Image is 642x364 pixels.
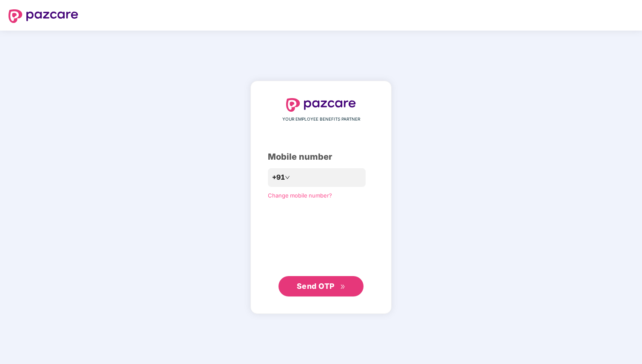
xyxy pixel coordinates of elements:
div: Mobile number [268,150,374,164]
img: logo [9,9,78,23]
span: double-right [340,284,346,290]
img: logo [286,98,356,112]
button: Send OTPdouble-right [278,276,364,296]
a: Change mobile number? [268,192,332,199]
span: YOUR EMPLOYEE BENEFITS PARTNER [282,116,360,123]
span: Send OTP [297,282,335,291]
span: down [285,175,290,180]
span: +91 [272,172,285,183]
